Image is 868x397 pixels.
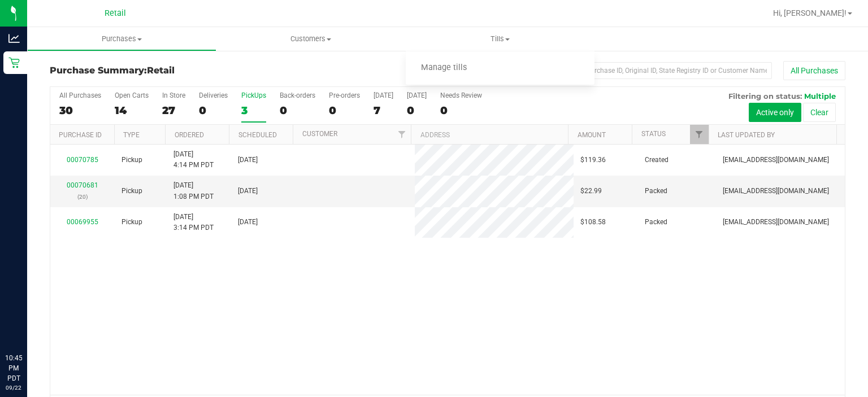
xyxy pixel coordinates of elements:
[749,103,801,122] button: Active only
[803,103,836,122] button: Clear
[440,91,482,99] div: Needs Review
[728,91,802,101] span: Filtering on status:
[50,66,315,76] h3: Purchase Summary:
[407,91,427,99] div: [DATE]
[59,104,101,117] div: 30
[440,104,482,117] div: 0
[645,186,667,197] span: Packed
[28,34,216,44] span: Purchases
[173,149,214,171] span: [DATE] 4:14 PM PDT
[406,63,482,73] span: Manage tills
[11,307,45,341] iframe: Resource center
[407,104,427,117] div: 0
[217,34,405,44] span: Customers
[238,186,258,197] span: [DATE]
[67,181,98,189] a: 00070681
[121,155,142,165] span: Pickup
[280,91,315,99] div: Back-orders
[641,130,666,138] a: Status
[406,34,595,44] span: Tills
[199,91,228,99] div: Deliveries
[329,91,360,99] div: Pre-orders
[162,104,185,117] div: 27
[5,353,22,383] p: 10:45 PM PDT
[67,156,98,164] a: 00070785
[173,180,214,202] span: [DATE] 1:08 PM PDT
[374,91,393,99] div: [DATE]
[27,27,216,51] a: Purchases
[690,125,709,144] a: Filter
[59,131,102,139] a: Purchase ID
[580,217,606,228] span: $108.58
[406,27,595,51] a: Tills Manage tills
[8,33,20,44] inline-svg: Analytics
[241,104,266,117] div: 3
[175,131,204,139] a: Ordered
[773,8,847,18] span: Hi, [PERSON_NAME]!
[329,104,360,117] div: 0
[238,155,258,165] span: [DATE]
[238,217,258,228] span: [DATE]
[238,131,277,139] a: Scheduled
[723,155,829,165] span: [EMAIL_ADDRESS][DOMAIN_NAME]
[374,104,393,117] div: 7
[162,91,185,99] div: In Store
[59,91,101,99] div: All Purchases
[645,217,667,228] span: Packed
[302,130,337,138] a: Customer
[105,8,126,18] span: Retail
[121,186,142,197] span: Pickup
[723,217,829,228] span: [EMAIL_ADDRESS][DOMAIN_NAME]
[115,91,149,99] div: Open Carts
[8,57,20,68] inline-svg: Retail
[411,125,568,145] th: Address
[115,104,149,117] div: 14
[199,104,228,117] div: 0
[121,217,142,228] span: Pickup
[580,155,606,165] span: $119.36
[241,91,266,99] div: PickUps
[718,131,775,139] a: Last Updated By
[392,125,411,144] a: Filter
[57,191,108,202] p: (20)
[67,218,98,226] a: 00069955
[173,212,214,233] span: [DATE] 3:14 PM PDT
[723,186,829,197] span: [EMAIL_ADDRESS][DOMAIN_NAME]
[645,155,669,165] span: Created
[578,131,606,139] a: Amount
[804,91,836,101] span: Multiple
[280,104,315,117] div: 0
[783,61,845,80] button: All Purchases
[5,383,22,392] p: 09/22
[147,65,175,76] span: Retail
[216,27,406,51] a: Customers
[580,186,602,197] span: $22.99
[123,131,140,139] a: Type
[546,62,772,79] input: Search Purchase ID, Original ID, State Registry ID or Customer Name...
